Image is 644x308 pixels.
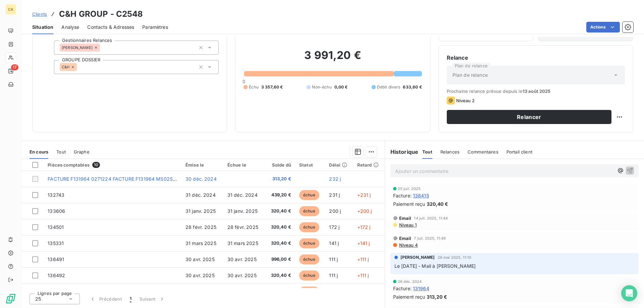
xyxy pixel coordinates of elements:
span: 138415 [413,192,429,199]
button: Relancer [447,110,611,124]
span: 25 juil. 2025 [398,187,421,191]
span: 7 juil. 2025, 11:49 [414,236,446,240]
h6: Relance [447,54,625,62]
span: 28 févr. 2025 [227,224,258,230]
span: 141 j [329,240,339,246]
span: Facture : [393,192,412,199]
span: 0,00 € [334,84,348,90]
span: échue [299,222,319,232]
span: Email [399,215,412,221]
button: Actions [586,22,620,33]
span: Paiement reçu [393,293,425,300]
span: Niveau 4 [398,242,418,248]
div: Retard [357,162,381,168]
span: Analyse [61,24,79,30]
span: 135331 [48,240,64,246]
span: 31 janv. 2025 [185,208,216,214]
h2: 3 991,20 € [244,49,422,69]
span: Plan de relance [452,72,488,78]
span: 136491 [48,256,64,262]
span: Niveau 2 [456,98,475,103]
div: Échue le [227,162,261,168]
span: +172 j [357,224,371,230]
span: [PERSON_NAME] [400,254,435,260]
span: 320,40 € [269,272,291,279]
a: Clients [32,11,47,17]
div: Pièces comptables [48,162,177,168]
span: 320,40 € [269,224,291,231]
span: 313,20 € [269,176,291,182]
span: 0 [243,79,245,84]
button: Précédent [85,292,126,306]
span: 30 avr. 2025 [185,256,215,262]
span: Relances [440,149,460,155]
div: Statut [299,162,321,168]
span: 132743 [48,192,64,198]
span: 30 avr. 2025 [227,256,257,262]
span: 200 j [329,208,341,214]
span: 10 [92,162,100,168]
span: 14 juil. 2025, 11:44 [414,216,448,220]
span: Graphe [74,149,90,155]
span: échue [299,238,319,248]
span: [PERSON_NAME] [62,46,93,50]
span: 26 déc. 2024 [398,280,422,284]
span: 3 357,60 € [261,84,283,90]
span: Tout [56,149,66,155]
span: 31 déc. 2024 [227,192,258,198]
span: +111 j [357,256,369,262]
span: 31 janv. 2025 [227,208,258,214]
span: 30 déc. 2024 [185,176,217,182]
div: Délai [329,162,349,168]
span: 26 mai 2025, 11:10 [438,255,472,259]
span: 28 févr. 2025 [185,224,216,230]
span: 320,40 € [427,200,448,207]
span: 232 j [329,176,341,182]
span: 25 [35,296,41,302]
span: 111 j [329,256,338,262]
span: Situation [32,24,53,30]
span: 31 déc. 2024 [185,192,216,198]
span: Commentaires [468,149,498,155]
img: Logo LeanPay [5,293,16,304]
span: 131964 [413,285,429,292]
span: 134501 [48,224,64,230]
span: Contacts & Adresses [87,24,134,30]
button: 1 [126,292,136,306]
span: échue [299,190,319,200]
span: Clients [32,11,47,17]
span: Email [399,236,412,241]
span: 313,20 € [427,293,447,300]
span: 31 mars 2025 [185,240,216,246]
span: +231 j [357,192,371,198]
span: Paramètres [142,24,168,30]
span: Non-échu [312,84,331,90]
span: 30 avr. 2025 [227,272,257,278]
span: 439,20 € [269,192,291,198]
input: Ajouter une valeur [100,45,105,51]
span: échue [299,254,319,264]
span: 13 août 2025 [523,88,551,94]
div: Open Intercom Messenger [621,285,637,301]
span: 17 [11,64,18,70]
span: Débit divers [377,84,400,90]
span: C&H [62,65,69,69]
span: 30 avr. 2025 [185,272,215,278]
span: 1 [130,296,131,302]
span: En cours [30,149,48,155]
span: échue [299,287,319,297]
input: Ajouter une valeur [77,64,82,70]
span: échue [299,270,319,281]
span: 996,00 € [269,256,291,263]
span: 633,60 € [403,84,422,90]
span: Niveau 1 [398,222,417,228]
span: 320,40 € [269,240,291,247]
span: Paiement reçu [393,200,425,207]
span: Facture : [393,285,412,292]
div: Solde dû [269,162,291,168]
span: 111 j [329,272,338,278]
h3: C&H GROUP - C2548 [59,8,143,20]
span: 320,40 € [269,208,291,214]
span: 31 mars 2025 [227,240,258,246]
button: Suivant [136,292,169,306]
